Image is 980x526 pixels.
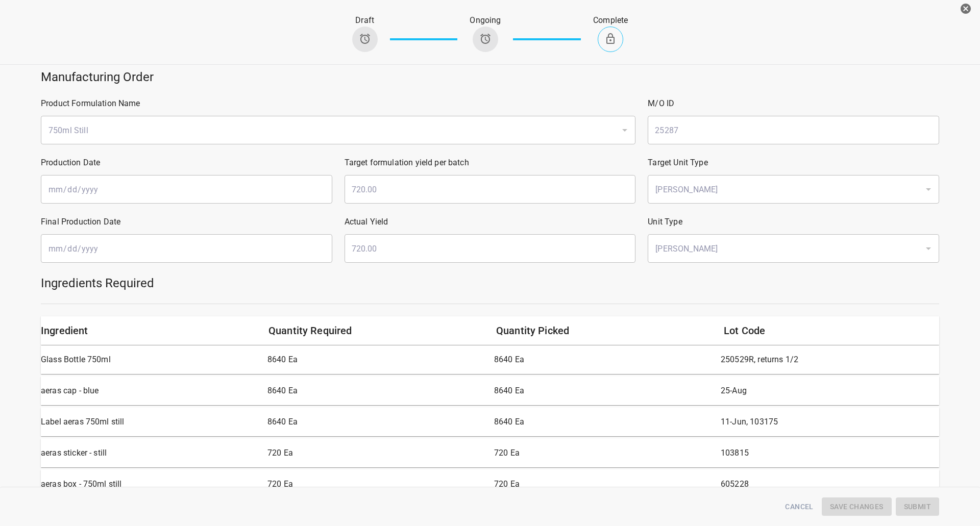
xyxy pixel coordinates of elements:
p: 605228 [721,474,939,494]
span: Cancel [785,500,813,513]
p: 8640 Ea [494,381,713,401]
p: 8640 Ea [267,349,486,370]
p: 720 Ea [267,474,486,494]
p: Target Unit Type [648,157,939,169]
p: aeras sticker - still [41,443,259,463]
p: Actual Yield [345,216,636,228]
h6: Lot Code [724,322,939,339]
p: Glass Bottle 750ml [41,349,259,370]
h5: Manufacturing Order [41,69,939,85]
p: 25-Aug [721,381,939,401]
h6: Ingredient [41,322,256,339]
p: 11-Jun, 103175 [721,412,939,432]
h6: Quantity Required [268,322,484,339]
p: 8640 Ea [267,412,486,432]
p: Unit Type [648,216,939,228]
p: 720 Ea [494,443,713,463]
p: Ongoing [470,14,501,27]
p: 103815 [721,443,939,463]
p: 250529R, returns 1/2 [721,349,939,370]
p: Final Production Date [41,216,332,228]
h6: Quantity Picked [496,322,712,339]
p: aeras cap - blue [41,381,259,401]
p: 8640 Ea [267,381,486,401]
h5: Ingredients Required [41,275,939,291]
p: Production Date [41,157,332,169]
p: Label aeras 750ml still [41,412,259,432]
p: 720 Ea [267,443,486,463]
p: Product Formulation Name [41,97,635,110]
button: Cancel [781,497,817,516]
p: 720 Ea [494,474,713,494]
p: 8640 Ea [494,349,713,370]
p: Target formulation yield per batch [345,157,636,169]
p: aeras box - 750ml still [41,474,259,494]
p: Complete [593,14,628,27]
p: Draft [352,14,378,27]
p: M/O ID [648,97,939,110]
p: 8640 Ea [494,412,713,432]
